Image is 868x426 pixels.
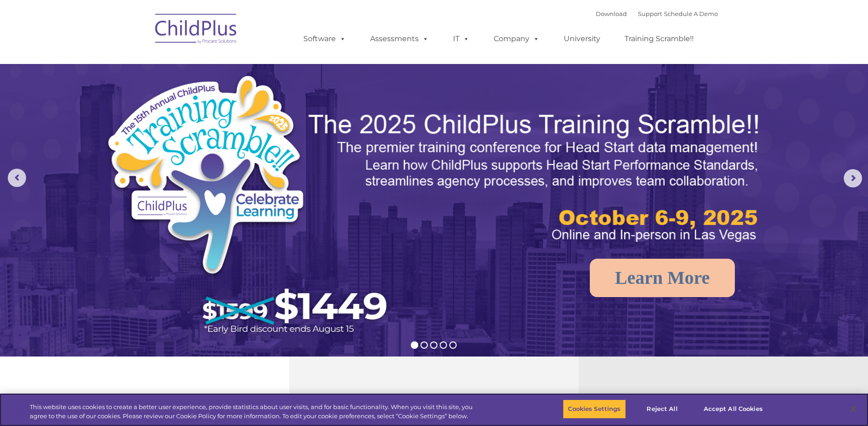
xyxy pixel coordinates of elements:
[596,10,718,17] font: |
[127,60,155,67] span: Last name
[361,30,438,48] a: Assessments
[699,399,768,419] button: Accept All Cookies
[843,399,863,419] button: Close
[294,30,355,48] a: Software
[485,30,549,48] a: Company
[615,30,703,48] a: Training Scramble!!
[664,10,718,17] a: Schedule A Demo
[590,259,735,297] a: Learn More
[555,30,609,48] a: University
[127,98,166,105] span: Phone number
[596,10,627,17] a: Download
[634,399,691,419] button: Reject All
[638,10,662,17] a: Support
[444,30,479,48] a: IT
[30,403,477,421] div: This website uses cookies to create a better user experience, provide statistics about user visit...
[563,399,625,419] button: Cookies Settings
[151,7,242,53] img: ChildPlus by Procare Solutions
